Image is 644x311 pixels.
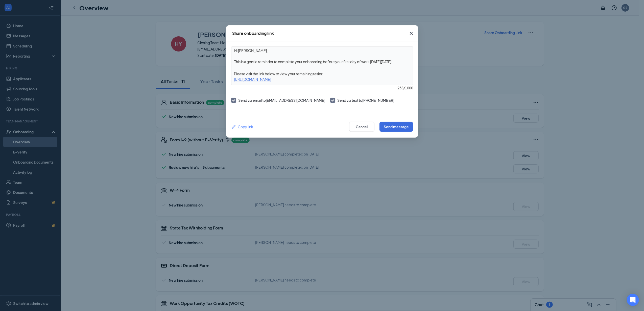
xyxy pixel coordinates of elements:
svg: Link [231,124,236,129]
span: Send via email to [EMAIL_ADDRESS][DOMAIN_NAME] [238,98,325,102]
button: Send message [379,122,413,132]
button: Cancel [349,122,374,132]
div: Open Intercom Messenger [627,294,639,306]
div: [URL][DOMAIN_NAME] [231,76,413,82]
button: Link Copy link [231,124,253,129]
div: Copy link [231,124,253,129]
div: Share onboarding link [232,31,274,36]
svg: Checkmark [330,98,335,102]
button: Close [404,25,418,41]
textarea: Hi [PERSON_NAME], This is a gentle reminder to complete your onboarding before your first day of ... [231,47,413,65]
svg: Cross [408,30,414,36]
span: Send via text to [PHONE_NUMBER] [337,98,394,102]
div: Please visit the link below to view your remaining tasks: [231,71,413,76]
svg: Checkmark [231,98,236,102]
div: 235 / 1000 [231,85,413,91]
